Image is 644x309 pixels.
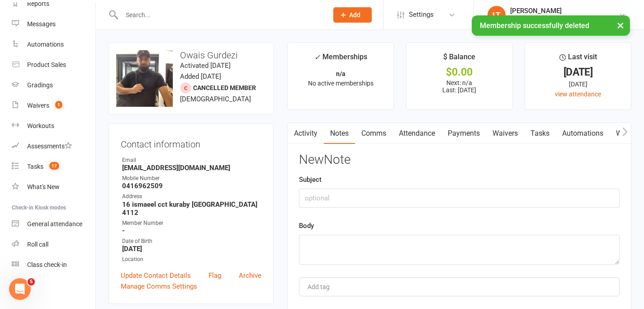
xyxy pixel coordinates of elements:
[12,95,95,116] a: Waivers 1
[9,278,31,300] iframe: Intercom live chat
[239,270,261,281] a: Archive
[116,50,266,60] h3: Owais Gurdezi
[314,51,367,68] div: Memberships
[27,102,49,109] div: Waivers
[116,50,173,107] img: image1668999472.png
[533,67,623,77] div: [DATE]
[612,15,629,35] button: ×
[288,123,324,144] a: Activity
[27,143,72,150] div: Assessments
[49,162,59,170] span: 17
[208,270,221,281] a: Flag
[12,55,95,75] a: Product Sales
[12,255,95,275] a: Class kiosk mode
[122,219,261,228] div: Member Number
[193,84,256,91] span: Cancelled member
[393,123,441,144] a: Attendance
[27,220,82,228] div: General attendance
[415,67,504,77] div: $0.00
[122,164,261,172] strong: [EMAIL_ADDRESS][DOMAIN_NAME]
[415,79,504,94] p: Next: n/a Last: [DATE]
[27,241,48,248] div: Roll call
[27,122,54,129] div: Workouts
[122,182,261,190] strong: 0416962509
[533,79,623,89] div: [DATE]
[441,123,486,144] a: Payments
[27,163,43,170] div: Tasks
[556,123,610,144] a: Automations
[307,281,338,292] input: Add tag
[472,15,630,36] div: Membership successfully deleted
[27,41,64,48] div: Automations
[443,51,475,67] div: $ Balance
[121,281,197,292] a: Manage Comms Settings
[121,136,261,149] h3: Contact information
[510,15,619,23] div: The Fight Centre [GEOGRAPHIC_DATA]
[12,34,95,55] a: Automations
[12,177,95,197] a: What's New
[299,189,620,208] input: optional
[122,200,261,217] strong: 16 ismaeel cct kuraby [GEOGRAPHIC_DATA] 4112
[27,261,67,268] div: Class check-in
[299,153,620,167] h3: New Note
[122,255,261,264] div: Location
[180,95,251,103] span: [DEMOGRAPHIC_DATA]
[486,123,524,144] a: Waivers
[27,183,60,190] div: What's New
[122,174,261,183] div: Mobile Number
[308,80,374,87] span: No active memberships
[12,116,95,136] a: Workouts
[55,101,62,109] span: 1
[299,220,314,231] label: Body
[180,62,231,70] time: Activated [DATE]
[27,61,66,68] div: Product Sales
[122,227,261,235] strong: -
[28,278,35,285] span: 5
[122,245,261,253] strong: [DATE]
[119,9,322,21] input: Search...
[12,14,95,34] a: Messages
[27,81,53,89] div: Gradings
[12,157,95,177] a: Tasks 17
[324,123,355,144] a: Notes
[122,237,261,246] div: Date of Birth
[12,136,95,157] a: Assessments
[12,214,95,234] a: General attendance kiosk mode
[122,156,261,165] div: Email
[333,7,372,23] button: Add
[299,174,322,185] label: Subject
[122,192,261,201] div: Address
[510,7,619,15] div: [PERSON_NAME]
[349,11,360,19] span: Add
[488,6,506,24] div: LT
[409,5,434,25] span: Settings
[314,53,320,62] i: ✓
[12,75,95,95] a: Gradings
[121,270,191,281] a: Update Contact Details
[180,72,221,81] time: Added [DATE]
[336,70,346,77] strong: n/a
[555,90,601,98] a: view attendance
[355,123,393,144] a: Comms
[12,234,95,255] a: Roll call
[559,51,597,67] div: Last visit
[524,123,556,144] a: Tasks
